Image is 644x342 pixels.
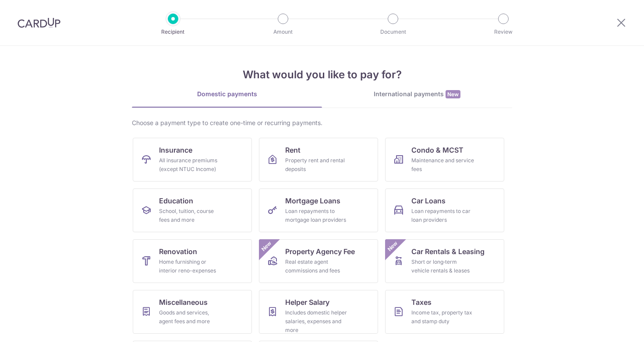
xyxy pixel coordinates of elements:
p: Amount [251,28,315,36]
div: Maintenance and service fees [411,156,474,174]
span: Condo & MCST [411,145,464,155]
div: Goods and services, agent fees and more [159,308,222,326]
a: Condo & MCSTMaintenance and service fees [385,138,504,181]
p: Document [361,28,425,36]
span: Miscellaneous [159,297,208,307]
a: Mortgage LoansLoan repayments to mortgage loan providers [259,188,378,232]
span: Property Agency Fee [285,246,355,257]
span: Insurance [159,145,192,155]
span: New [386,239,400,254]
span: Education [159,195,193,206]
div: Loan repayments to mortgage loan providers [285,207,348,224]
div: All insurance premiums (except NTUC Income) [159,156,222,174]
span: Mortgage Loans [285,195,340,206]
a: RentProperty rent and rental deposits [259,138,378,181]
a: Car LoansLoan repayments to car loan providers [385,188,504,232]
div: Loan repayments to car loan providers [411,207,474,224]
div: International payments [322,90,512,99]
div: Short or long‑term vehicle rentals & leases [411,258,474,275]
img: CardUp [18,17,60,28]
div: Includes domestic helper salaries, expenses and more [285,308,348,335]
div: Real estate agent commissions and fees [285,258,348,275]
a: TaxesIncome tax, property tax and stamp duty [385,290,504,334]
span: Renovation [159,246,197,257]
a: Helper SalaryIncludes domestic helper salaries, expenses and more [259,290,378,334]
span: Helper Salary [285,297,329,307]
div: Domestic payments [132,90,322,98]
div: Home furnishing or interior reno-expenses [159,258,222,275]
div: Property rent and rental deposits [285,156,348,174]
p: Review [471,28,536,36]
span: Taxes [411,297,432,307]
p: Recipient [141,28,205,36]
span: Car Loans [411,195,446,206]
div: Choose a payment type to create one-time or recurring payments. [132,119,512,127]
span: New [259,239,274,254]
a: Property Agency FeeReal estate agent commissions and feesNew [259,239,378,283]
a: InsuranceAll insurance premiums (except NTUC Income) [133,138,252,181]
a: RenovationHome furnishing or interior reno-expenses [133,239,252,283]
div: School, tuition, course fees and more [159,207,222,224]
span: Car Rentals & Leasing [411,246,485,257]
a: MiscellaneousGoods and services, agent fees and more [133,290,252,334]
a: Car Rentals & LeasingShort or long‑term vehicle rentals & leasesNew [385,239,504,283]
h4: What would you like to pay for? [132,67,512,83]
span: Rent [285,145,301,155]
div: Income tax, property tax and stamp duty [411,308,474,326]
span: New [446,90,460,98]
a: EducationSchool, tuition, course fees and more [133,188,252,232]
